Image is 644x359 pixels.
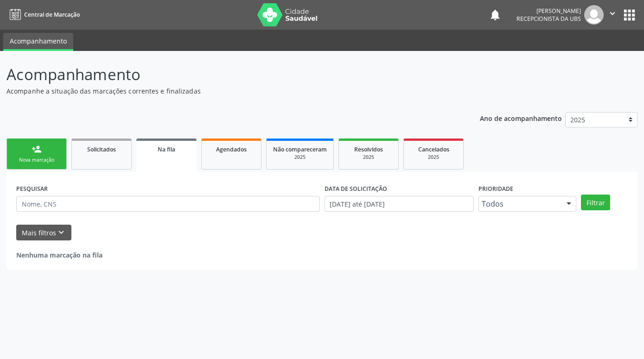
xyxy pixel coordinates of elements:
span: Solicitados [87,145,116,153]
span: Agendados [216,145,247,153]
div: person_add [32,144,42,154]
strong: Nenhuma marcação na fila [16,251,102,259]
p: Ano de acompanhamento [480,112,562,124]
input: Selecione um intervalo [325,196,474,212]
button: apps [621,7,638,23]
div: 2025 [345,154,392,161]
label: DATA DE SOLICITAÇÃO [325,182,387,196]
button: Filtrar [581,195,610,210]
span: Não compareceram [273,145,327,153]
span: Na fila [158,145,175,153]
label: Prioridade [478,182,513,196]
button:  [604,5,621,25]
button: Mais filtroskeyboard_arrow_down [16,225,71,241]
div: [PERSON_NAME] [516,7,581,15]
div: Nova marcação [13,157,60,164]
label: PESQUISAR [16,182,48,196]
span: Recepcionista da UBS [516,15,581,23]
i:  [607,8,618,19]
div: 2025 [273,154,327,161]
div: 2025 [410,154,457,161]
a: Central de Marcação [6,7,80,22]
span: Todos [482,199,558,208]
span: Central de Marcação [24,11,80,19]
i: keyboard_arrow_down [56,227,66,238]
button: notifications [489,8,502,21]
span: Resolvidos [354,145,383,153]
span: Cancelados [418,145,449,153]
img: img [584,5,604,25]
p: Acompanhamento [6,63,448,86]
a: Acompanhamento [3,33,73,51]
input: Nome, CNS [16,196,320,212]
p: Acompanhe a situação das marcações correntes e finalizadas [6,86,448,96]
